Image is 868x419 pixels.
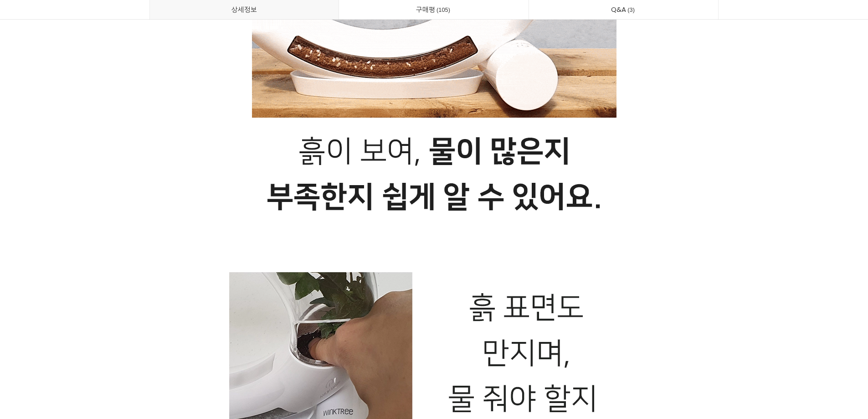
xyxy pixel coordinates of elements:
[435,5,452,15] span: 105
[118,289,175,312] a: 설정
[3,289,60,312] a: 홈
[29,303,34,310] span: 홈
[60,289,118,312] a: 대화
[626,5,636,15] span: 3
[141,303,152,310] span: 설정
[83,303,94,310] span: 대화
